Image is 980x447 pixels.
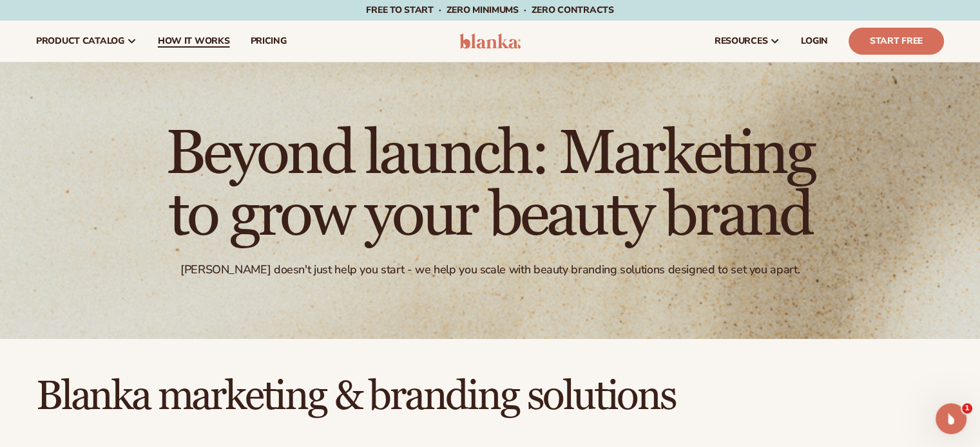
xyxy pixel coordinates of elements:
h1: Beyond launch: Marketing to grow your beauty brand [136,123,845,247]
span: resources [715,36,767,46]
span: Free to start · ZERO minimums · ZERO contracts [366,4,613,16]
span: product catalog [36,36,124,46]
a: product catalog [26,21,148,62]
span: pricing [250,36,286,46]
a: resources [704,21,791,62]
img: logo [459,33,521,49]
a: LOGIN [791,21,838,62]
iframe: Intercom live chat [936,403,966,434]
a: pricing [240,21,296,62]
div: [PERSON_NAME] doesn't just help you start - we help you scale with beauty branding solutions desi... [180,262,800,277]
span: 1 [962,403,972,414]
a: Start Free [849,28,944,55]
span: LOGIN [801,36,828,46]
span: How It Works [158,36,230,46]
a: How It Works [148,21,240,62]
